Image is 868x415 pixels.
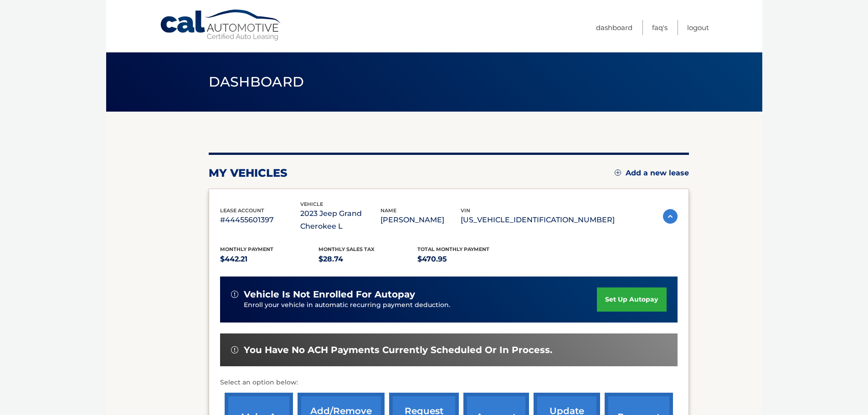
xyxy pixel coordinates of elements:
a: set up autopay [597,287,666,312]
span: name [380,207,396,214]
p: $442.21 [220,253,319,266]
img: alert-white.svg [231,291,238,298]
span: Monthly Payment [220,246,273,252]
a: Cal Automotive [159,9,282,41]
p: $470.95 [417,253,516,266]
span: You have no ACH payments currently scheduled or in process. [244,344,552,356]
p: [PERSON_NAME] [380,214,461,226]
img: accordion-active.svg [663,209,678,224]
p: #44455601397 [220,214,300,226]
img: alert-white.svg [231,346,238,354]
p: $28.74 [318,253,417,266]
a: Logout [687,20,709,35]
a: Add a new lease [615,169,689,178]
img: add.svg [615,169,621,176]
a: FAQ's [652,20,668,35]
span: Dashboard [209,73,304,90]
span: lease account [220,207,264,214]
p: [US_VEHICLE_IDENTIFICATION_NUMBER] [461,214,615,226]
span: Monthly sales Tax [318,246,375,252]
p: Select an option below: [220,377,678,388]
span: vehicle [300,201,323,207]
p: Enroll your vehicle in automatic recurring payment deduction. [244,300,597,310]
span: Total Monthly Payment [417,246,489,252]
span: vin [461,207,470,214]
p: 2023 Jeep Grand Cherokee L [300,207,380,233]
a: Dashboard [596,20,632,35]
h2: my vehicles [209,166,288,180]
span: vehicle is not enrolled for autopay [244,289,415,300]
